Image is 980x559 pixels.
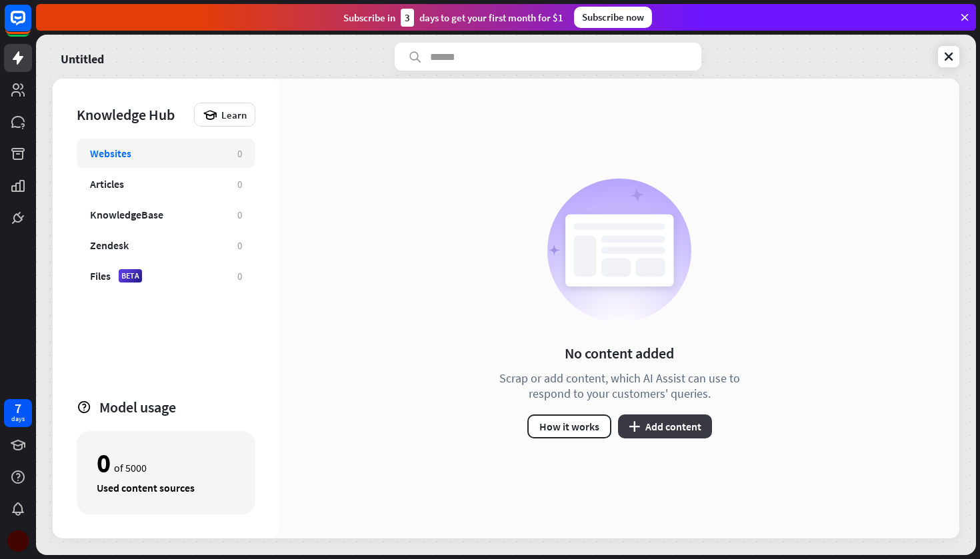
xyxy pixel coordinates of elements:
div: KnowledgeBase [90,208,163,221]
div: Websites [90,147,131,160]
button: Open LiveChat chat widget [11,5,51,45]
i: plus [629,421,640,432]
div: Articles [90,177,124,191]
div: of 5000 [97,452,235,474]
button: plusAdd content [618,414,712,438]
div: 3 [401,9,414,27]
div: 0 [237,147,242,160]
div: Knowledge Hub [77,105,187,124]
button: How it works [527,414,611,438]
div: Model usage [99,398,255,416]
div: 7 [15,402,21,414]
div: Subscribe in days to get your first month for $1 [343,9,563,27]
div: 0 [237,239,242,252]
a: Untitled [61,43,104,71]
span: Learn [221,109,247,121]
div: No content added [565,344,674,362]
div: 0 [97,452,111,474]
div: Zendesk [90,239,129,252]
div: 0 [237,178,242,191]
div: Files [90,269,111,282]
div: BETA [119,269,142,282]
div: Subscribe now [574,7,652,28]
div: 0 [237,270,242,282]
div: days [11,414,25,424]
div: Scrap or add content, which AI Assist can use to respond to your customers' queries. [483,370,756,401]
a: 7 days [4,399,32,427]
div: Used content sources [97,481,235,494]
div: 0 [237,209,242,221]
